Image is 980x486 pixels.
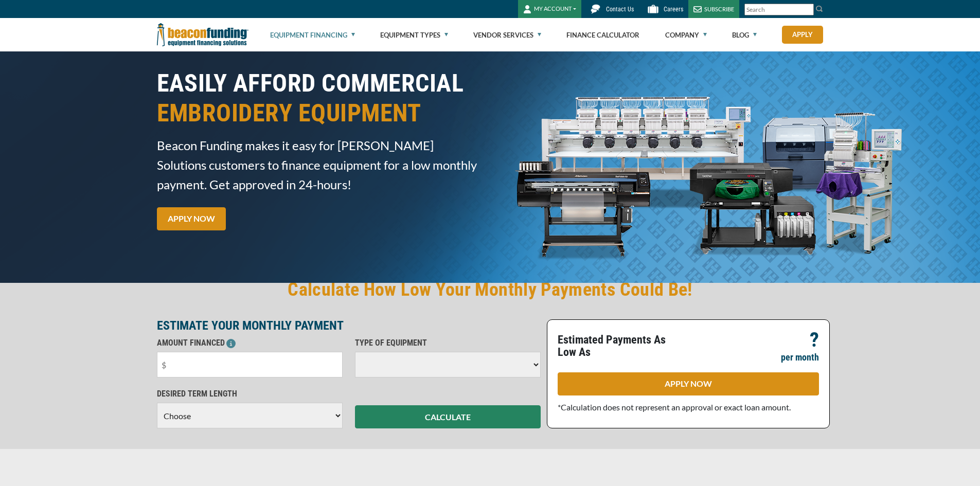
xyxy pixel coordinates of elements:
[157,319,541,332] p: ESTIMATE YOUR MONTHLY PAYMENT
[781,351,819,364] p: per month
[157,18,248,51] img: Beacon Funding Corporation logo
[157,136,484,194] span: Beacon Funding makes it easy for [PERSON_NAME] Solutions customers to finance equipment for a low...
[744,4,814,15] input: Search
[157,98,484,128] span: EMBROIDERY EQUIPMENT
[558,372,819,395] a: APPLY NOW
[157,388,343,400] p: DESIRED TERM LENGTH
[558,334,682,358] p: Estimated Payments As Low As
[157,68,484,128] h1: EASILY AFFORD COMMERCIAL
[157,337,343,349] p: AMOUNT FINANCED
[355,337,541,349] p: TYPE OF EQUIPMENT
[157,278,824,301] h2: Calculate How Low Your Monthly Payments Could Be!
[606,6,634,13] span: Contact Us
[380,19,448,51] a: Equipment Types
[558,402,791,412] span: *Calculation does not represent an approval or exact loan amount.
[270,19,355,51] a: Equipment Financing
[664,6,683,13] span: Careers
[815,5,824,13] img: Search
[473,19,541,51] a: Vendor Services
[810,334,819,346] p: ?
[355,405,541,428] button: CALCULATE
[665,19,707,51] a: Company
[157,207,226,230] a: APPLY NOW
[732,19,757,51] a: Blog
[782,26,823,44] a: Apply
[566,19,639,51] a: Finance Calculator
[157,352,343,377] input: $
[803,6,811,14] a: Clear search text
